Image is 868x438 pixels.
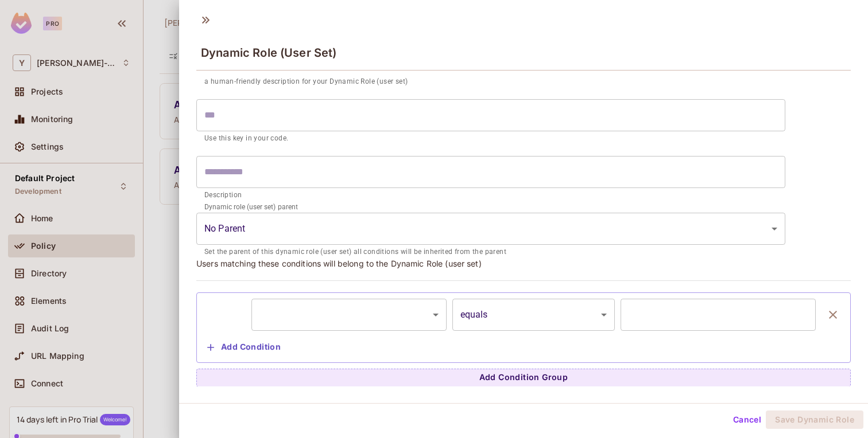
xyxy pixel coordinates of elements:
[204,133,777,144] p: Use this key in your code.
[204,76,777,88] p: a human-friendly description for your Dynamic Role (user set)
[196,213,785,245] div: Without label
[204,202,297,212] label: Dynamic role (user set) parent
[204,190,777,201] p: Description
[766,410,863,429] button: Save Dynamic Role
[728,410,766,429] button: Cancel
[196,369,851,387] button: Add Condition Group
[204,247,777,258] p: Set the parent of this dynamic role (user set) all conditions will be inherited from the parent
[196,258,851,269] p: Users matching these conditions will belong to the Dynamic Role (user set)
[203,338,285,357] button: Add Condition
[452,299,615,331] div: equals
[201,46,336,60] span: Dynamic Role (User Set)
